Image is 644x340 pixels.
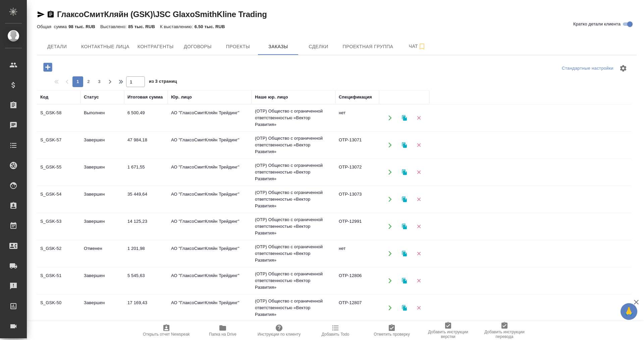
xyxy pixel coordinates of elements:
button: Отметить проверку [364,321,420,340]
span: 3 [94,78,105,85]
button: Клонировать [397,247,411,261]
td: (OTP) Общество с ограниченной ответственностью «Вектор Развития» [252,105,335,131]
button: Добавить инструкции перевода [476,321,533,340]
button: Клонировать [397,193,411,206]
td: OTP-12806 [335,269,379,292]
span: Заказы [262,43,294,51]
td: S_GSK-50 [37,296,80,320]
button: 🙏 [621,303,637,320]
button: Скопировать ссылку для ЯМессенджера [37,10,45,18]
button: Открыть [383,274,397,288]
div: Спецификация [339,94,372,100]
button: Открыть [383,247,397,261]
td: OTP-12807 [335,296,379,320]
span: Папка на Drive [209,332,236,337]
div: Статус [84,94,99,100]
button: Клонировать [397,111,411,125]
div: Наше юр. лицо [255,94,288,100]
span: Проектная группа [342,43,393,51]
td: 1 201,98 [124,242,168,265]
p: Общая сумма [37,24,68,29]
td: нет [335,106,379,130]
td: АО "ГлаксоСмитКляйн Трейдинг" [168,133,252,157]
p: Выставлено: [100,24,128,29]
span: Инструкции по клиенту [258,332,301,337]
td: АО "ГлаксоСмитКляйн Трейдинг" [168,188,252,211]
td: Завершен [80,133,124,157]
td: 14 125,23 [124,215,168,238]
span: Сделки [302,43,334,51]
button: 3 [94,76,105,87]
svg: Подписаться [418,43,426,51]
button: Папка на Drive [195,321,251,340]
td: S_GSK-53 [37,215,80,238]
td: АО "ГлаксоСмитКляйн Трейдинг" [168,269,252,292]
td: OTP-13071 [335,133,379,157]
span: Добавить инструкции верстки [424,330,472,339]
p: 6.50 тыс. RUB [195,24,230,29]
td: (OTP) Общество с ограниченной ответственностью «Вектор Развития» [252,132,335,158]
td: (OTP) Общество с ограниченной ответственностью «Вектор Развития» [252,186,335,213]
button: Удалить [412,165,426,179]
span: Проекты [222,43,254,51]
div: Юр. лицо [171,94,192,100]
div: split button [560,63,615,74]
span: 🙏 [623,304,635,319]
td: АО "ГлаксоСмитКляйн Трейдинг" [168,242,252,265]
span: Настроить таблицу [615,60,631,76]
button: Удалить [412,301,426,315]
p: 85 тыс. RUB [128,24,160,29]
td: АО "ГлаксоСмитКляйн Трейдинг" [168,296,252,320]
td: Завершен [80,269,124,292]
p: 98 тыс. RUB [68,24,100,29]
button: Клонировать [397,220,411,233]
button: Удалить [412,111,426,125]
button: Открыть [383,193,397,206]
td: S_GSK-57 [37,133,80,157]
button: Удалить [412,220,426,233]
td: OTP-13073 [335,188,379,211]
td: 6 500,49 [124,106,168,130]
button: Скопировать ссылку [47,10,55,18]
td: Завершен [80,215,124,238]
span: Детали [41,43,73,51]
p: К выставлению: [160,24,195,29]
button: Открыть [383,138,397,152]
span: Чат [401,42,433,51]
button: Добавить Todo [307,321,364,340]
button: Открыть отчет Newspeak [138,321,195,340]
span: Контактные лица [81,43,129,51]
button: Клонировать [397,165,411,179]
span: Отметить проверку [374,332,410,337]
span: Договоры [181,43,214,51]
td: 35 449,64 [124,188,168,211]
button: Удалить [412,193,426,206]
td: OTP-13072 [335,160,379,184]
td: 47 984,18 [124,133,168,157]
span: Добавить инструкции перевода [480,330,529,339]
td: 17 169,43 [124,296,168,320]
button: Открыть [383,220,397,233]
td: OTP-12991 [335,215,379,238]
td: Отменен [80,242,124,265]
td: S_GSK-52 [37,242,80,265]
button: Инструкции по клиенту [251,321,307,340]
button: Удалить [412,274,426,288]
td: S_GSK-51 [37,269,80,292]
span: Добавить Todo [322,332,349,337]
td: S_GSK-58 [37,106,80,130]
button: Открыть [383,165,397,179]
td: Завершен [80,188,124,211]
span: Контрагенты [138,43,174,51]
span: Кратко детали клиента [573,21,621,27]
td: Завершен [80,296,124,320]
span: Открыть отчет Newspeak [143,332,190,337]
button: Открыть [383,111,397,125]
td: АО "ГлаксоСмитКляйн Трейдинг" [168,215,252,238]
td: (OTP) Общество с ограниченной ответственностью «Вектор Развития» [252,240,335,267]
td: (OTP) Общество с ограниченной ответственностью «Вектор Развития» [252,213,335,240]
button: Удалить [412,138,426,152]
td: S_GSK-54 [37,188,80,211]
button: 2 [83,76,94,87]
span: из 3 страниц [149,77,177,87]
